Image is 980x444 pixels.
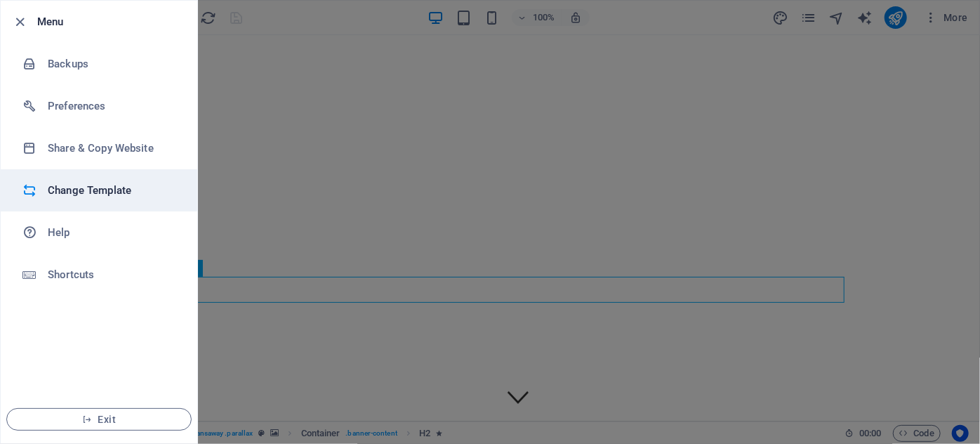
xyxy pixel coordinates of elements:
span: Exit [18,414,180,425]
a: Help [1,211,197,254]
h6: Shortcuts [48,266,178,283]
h6: Menu [37,13,186,30]
h6: Change Template [48,182,178,199]
h6: Help [48,224,178,241]
button: Exit [6,408,192,431]
a: Skip to main content [6,6,99,18]
h6: Backups [48,55,178,72]
h6: Preferences [48,98,178,115]
h6: Share & Copy Website [48,140,178,157]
